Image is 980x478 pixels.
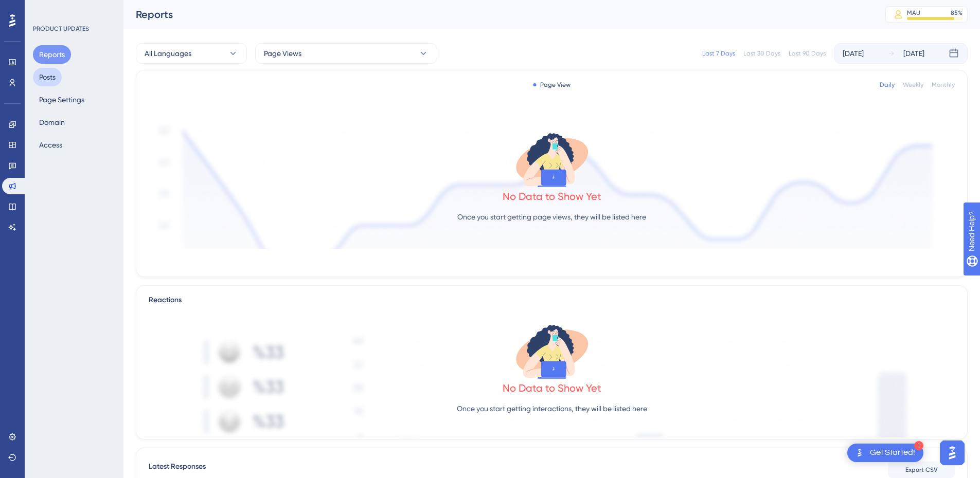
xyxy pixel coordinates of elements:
div: PRODUCT UPDATES [33,25,89,33]
p: Once you start getting interactions, they will be listed here [457,402,647,415]
button: All Languages [136,43,247,64]
span: Page Views [264,47,301,60]
div: Open Get Started! checklist, remaining modules: 1 [847,444,923,462]
div: No Data to Show Yet [503,381,601,395]
div: Last 30 Days [743,49,780,58]
button: Page Settings [33,90,91,109]
span: Need Help? [24,3,64,15]
button: Domain [33,113,71,132]
button: Export CSV [888,462,955,478]
button: Posts [33,68,62,86]
div: Last 90 Days [789,49,826,58]
iframe: UserGuiding AI Assistant Launcher [937,437,968,468]
div: [DATE] [903,47,924,60]
div: No Data to Show Yet [503,189,601,204]
div: Get Started! [870,447,915,458]
div: Monthly [932,81,955,89]
div: Reactions [149,294,955,306]
div: 1 [914,441,923,450]
button: Reports [33,45,71,64]
div: Last 7 Days [702,49,735,58]
div: [DATE] [843,47,864,60]
div: Page View [533,81,571,89]
span: Export CSV [905,466,938,474]
button: Access [33,136,68,154]
div: Weekly [903,81,923,89]
div: MAU [907,9,920,17]
span: All Languages [145,47,191,60]
div: 85 % [951,9,963,17]
button: Page Views [255,43,437,64]
p: Once you start getting page views, they will be listed here [457,211,646,223]
div: Reports [136,7,860,22]
img: launcher-image-alternative-text [853,447,866,459]
div: Daily [880,81,895,89]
